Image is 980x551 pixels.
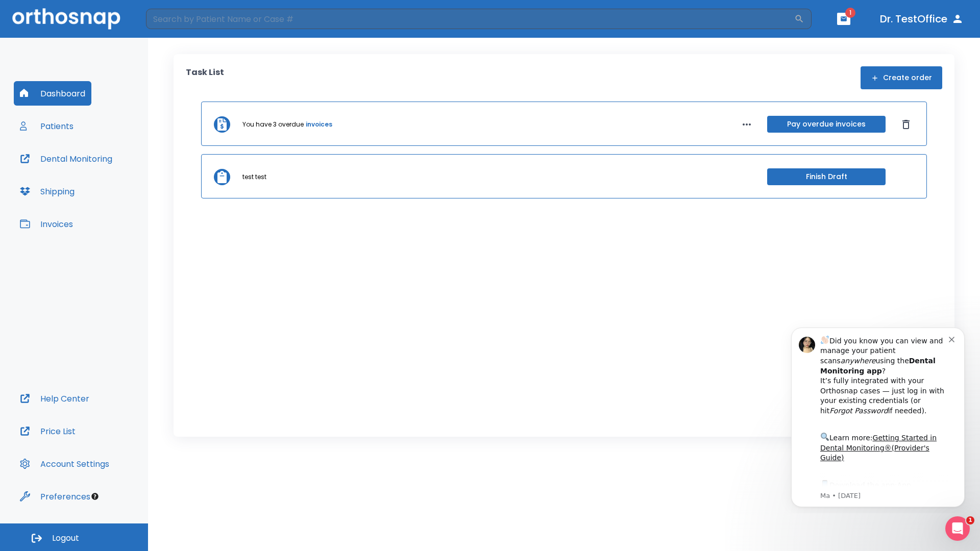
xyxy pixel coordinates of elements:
[898,116,914,133] button: Dismiss
[945,516,970,541] iframe: Intercom live chat
[767,116,886,133] button: Pay overdue invoices
[186,66,224,89] p: Task List
[173,16,181,24] button: Dismiss notification
[14,179,81,204] button: Shipping
[44,173,173,182] p: Message from Ma, sent 4w ago
[14,419,82,443] button: Price List
[14,484,96,509] button: Preferences
[14,114,80,138] button: Patients
[14,146,118,171] button: Dental Monitoring
[14,452,115,476] button: Account Settings
[861,66,942,89] button: Create order
[52,533,79,544] span: Logout
[14,386,95,411] button: Help Center
[242,172,266,182] p: test test
[14,212,79,236] button: Invoices
[14,81,91,106] button: Dashboard
[306,120,332,129] a: invoices
[146,9,794,29] input: Search by Patient Name or Case #
[966,516,974,524] span: 1
[44,163,135,181] a: App Store
[90,492,100,501] div: Tooltip anchor
[12,8,120,29] img: Orthosnap
[776,318,980,513] iframe: Intercom notifications message
[242,120,304,129] p: You have 3 overdue
[767,168,886,185] button: Finish Draft
[44,160,173,212] div: Download the app: | ​ Let us know if you need help getting started!
[845,8,855,18] span: 1
[876,10,968,28] button: Dr. TestOffice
